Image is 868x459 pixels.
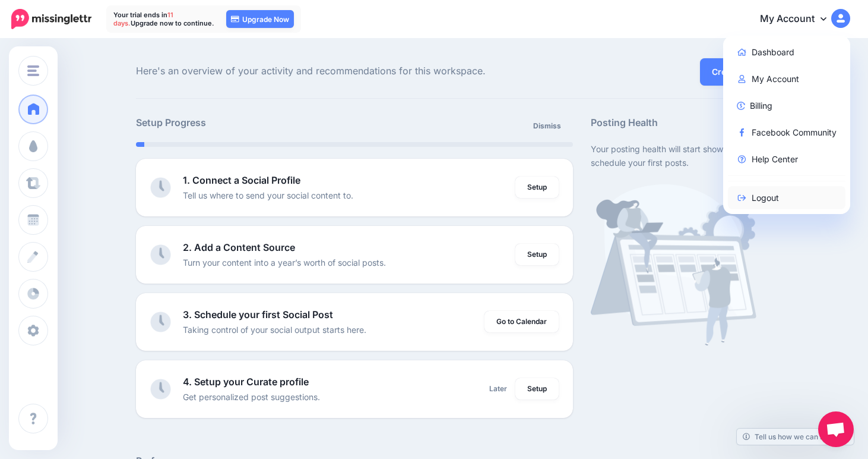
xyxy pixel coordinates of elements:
[150,379,171,400] img: clock-grey.png
[183,174,300,186] b: 1. Connect a Social Profile
[183,323,366,337] p: Taking control of your social output starts here.
[700,58,771,86] a: Create Post
[591,184,756,345] img: calendar-waiting.png
[113,11,214,27] p: Your trial ends in Upgrade now to continue.
[526,115,568,137] a: Dismiss
[183,390,320,404] p: Get personalized post suggestions.
[728,186,846,209] a: Logout
[515,244,559,265] a: Setup
[728,94,846,117] a: Billing
[737,102,745,110] img: revenue-blue.png
[183,188,353,202] p: Tell us where to send your social content to.
[728,67,846,90] a: My Account
[27,65,39,76] img: menu.png
[150,177,171,198] img: clock-grey.png
[11,9,91,29] img: Missinglettr
[728,147,846,171] a: Help Center
[482,378,514,400] a: Later
[136,64,574,79] span: Here's an overview of your activity and recommendations for this workspace.
[150,312,171,332] img: clock-grey.png
[723,36,851,214] div: My Account
[183,241,295,253] b: 2. Add a Content Source
[150,244,171,265] img: clock-grey.png
[183,309,333,320] b: 3. Schedule your first Social Post
[728,121,846,144] a: Facebook Community
[515,177,559,198] a: Setup
[728,40,846,64] a: Dashboard
[591,142,800,169] p: Your posting health will start showing here once you schedule your first posts.
[226,10,294,28] a: Upgrade Now
[591,115,800,130] h5: Posting Health
[737,429,854,445] a: Tell us how we can improve
[484,311,559,332] a: Go to Calendar
[818,411,854,447] div: Open chat
[113,11,173,27] span: 11 days.
[183,376,309,388] b: 4. Setup your Curate profile
[136,115,354,130] h5: Setup Progress
[183,256,386,269] p: Turn your content into a year’s worth of social posts.
[515,378,559,400] a: Setup
[748,5,850,34] a: My Account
